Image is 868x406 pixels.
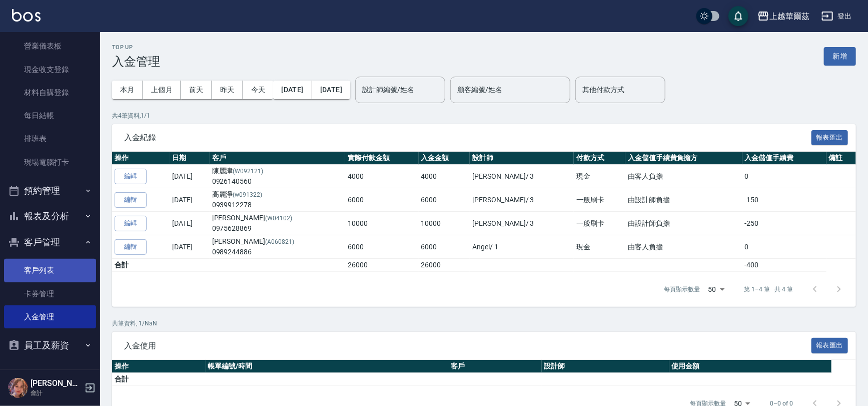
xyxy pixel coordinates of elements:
td: -400 [742,259,826,272]
button: save [728,6,748,26]
th: 入金儲值手續費 [742,152,826,165]
td: 6000 [345,235,418,259]
button: 登出 [817,7,856,26]
td: [DATE] [170,188,210,212]
td: 合計 [112,259,210,272]
a: 現金收支登錄 [4,58,96,81]
td: [DATE] [170,165,210,188]
div: 50 [704,276,728,303]
td: 合計 [112,373,206,386]
td: 10000 [345,212,418,235]
th: 操作 [112,360,206,373]
td: Angel / 1 [470,235,574,259]
p: (W04102) [265,215,292,222]
td: [PERSON_NAME] / 3 [470,212,574,235]
th: 入金金額 [419,152,470,165]
p: (W092121) [233,168,264,175]
button: 報表匯出 [811,130,848,146]
h2: Top Up [112,44,160,51]
div: 上越華爾茲 [769,10,809,23]
td: 一般刷卡 [574,212,625,235]
button: 報表及分析 [4,203,96,229]
button: 編輯 [115,216,147,231]
p: 0939912278 [212,200,343,210]
a: 報表匯出 [811,340,848,350]
td: 一般刷卡 [574,188,625,212]
a: 入金管理 [4,305,96,328]
td: 6000 [419,235,470,259]
button: 編輯 [115,169,147,184]
button: 上個月 [143,81,181,99]
a: 營業儀表板 [4,35,96,58]
button: 今天 [243,81,274,99]
a: 卡券管理 [4,282,96,305]
th: 帳單編號/時間 [206,360,449,373]
td: 陳麗津 [210,165,346,188]
a: 材料自購登錄 [4,81,96,104]
button: 本月 [112,81,143,99]
button: 編輯 [115,239,147,255]
a: 每日結帳 [4,104,96,127]
p: 0989244886 [212,247,343,257]
td: 由客人負擔 [625,235,742,259]
button: [DATE] [273,81,312,99]
a: 排班表 [4,127,96,150]
a: 現場電腦打卡 [4,151,96,174]
td: 高麗淨 [210,188,346,212]
p: 會計 [31,388,82,397]
td: [PERSON_NAME] / 3 [470,188,574,212]
button: 報表匯出 [811,338,848,353]
td: 10000 [419,212,470,235]
td: 現金 [574,235,625,259]
td: 6000 [419,188,470,212]
td: [PERSON_NAME] [210,212,346,235]
th: 實際付款金額 [345,152,418,165]
button: 編輯 [115,192,147,208]
button: 新增 [824,47,856,66]
th: 入金儲值手續費負擔方 [625,152,742,165]
img: Logo [12,9,41,22]
button: 前天 [181,81,212,99]
td: 26000 [345,259,418,272]
button: 員工及薪資 [4,332,96,358]
td: 26000 [419,259,470,272]
span: 入金紀錄 [124,133,811,143]
button: 昨天 [212,81,243,99]
img: Person [8,378,28,398]
td: -150 [742,188,826,212]
td: 0 [742,235,826,259]
td: 4000 [419,165,470,188]
a: 客戶列表 [4,259,96,282]
td: 由客人負擔 [625,165,742,188]
td: [PERSON_NAME] / 3 [470,165,574,188]
span: 入金使用 [124,341,811,351]
button: 預約管理 [4,178,96,204]
td: 現金 [574,165,625,188]
p: (w091322) [233,191,263,198]
th: 設計師 [542,360,669,373]
p: 0975628869 [212,223,343,234]
td: [DATE] [170,212,210,235]
th: 客戶 [448,360,542,373]
th: 日期 [170,152,210,165]
td: 6000 [345,188,418,212]
p: (A060821) [265,238,294,245]
h3: 入金管理 [112,55,160,69]
th: 備註 [826,152,856,165]
p: 共 4 筆資料, 1 / 1 [112,111,856,120]
td: [DATE] [170,235,210,259]
a: 報表匯出 [811,132,848,142]
th: 使用金額 [669,360,831,373]
h5: [PERSON_NAME] [31,378,82,388]
td: 由設計師負擔 [625,212,742,235]
button: 上越華爾茲 [753,6,813,27]
th: 操作 [112,152,170,165]
p: 第 1–4 筆 共 4 筆 [744,285,793,294]
a: 新增 [824,51,856,61]
td: 由設計師負擔 [625,188,742,212]
th: 客戶 [210,152,346,165]
p: 0926140560 [212,176,343,187]
td: 0 [742,165,826,188]
th: 付款方式 [574,152,625,165]
button: 客戶管理 [4,229,96,255]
